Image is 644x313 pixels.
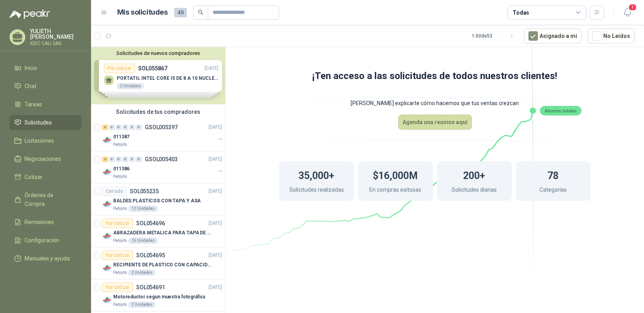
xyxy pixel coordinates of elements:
div: 2 [102,156,108,162]
button: No Leídos [588,28,635,43]
div: Todas [513,8,529,17]
p: 011386 [113,165,129,173]
p: [DATE] [209,156,222,163]
div: 0 [109,124,115,130]
a: Cotizar [9,170,82,185]
h1: 200+ [463,166,485,183]
div: 15 Unidades [128,238,158,244]
button: 1 [620,6,635,20]
a: 2 0 0 0 0 0 GSOL005403[DATE] Company Logo011386Patojito [102,155,224,180]
p: Solicitudes diarias [452,185,497,196]
h1: 78 [547,166,559,183]
p: [DATE] [209,220,222,227]
p: Patojito [113,302,127,308]
p: [DATE] [209,124,222,131]
span: Licitaciones [25,136,54,145]
div: 1 - 50 de 53 [472,30,518,42]
p: Categorías [540,185,567,196]
p: ABRAZADERA METALICA PARA TAPA DE TAMBOR DE PLASTICO DE 50 LT [113,229,212,237]
img: Company Logo [102,231,112,241]
a: Inicio [9,60,82,75]
span: search [198,9,203,15]
div: Cerrado [102,187,127,196]
p: Patojito [113,173,127,180]
p: RECIPIENTE DE PLASTICO CON CAPACIDAD DE 1.8 LT PARA LA EXTRACCIÓN MANUAL DE LIQUIDOS [113,261,212,269]
span: Solicitudes [25,118,52,127]
a: Configuración [9,233,82,248]
span: Tareas [25,100,42,109]
p: YULIETH [PERSON_NAME] [30,28,82,40]
a: Manuales y ayuda [9,251,82,266]
p: Solicitudes realizadas [289,185,344,196]
div: 12 Unidades [128,206,158,212]
img: Company Logo [102,167,112,177]
div: Por cotizar [102,283,133,292]
div: Solicitudes de nuevos compradoresPor cotizarSOL055867[DATE] PORTATIL INTEL CORE I5 DE 8 A 10 NUCL... [91,47,225,104]
a: Licitaciones [9,133,82,148]
div: 0 [116,124,122,130]
span: 49 [174,8,187,17]
a: Por cotizarSOL054691[DATE] Company LogoMotoreductor segun muestra fotográficaPatojito2 Unidades [91,279,225,311]
img: Company Logo [102,135,112,145]
button: Asignado a mi [524,28,581,43]
div: 0 [109,156,115,162]
p: BALDES PLASTICOS CON TAPA Y ASA [113,197,201,205]
p: SOL054691 [136,285,165,290]
span: Configuración [25,236,59,245]
p: SOL054696 [136,221,165,226]
div: 0 [116,156,122,162]
div: 0 [129,124,135,130]
span: Remisiones [25,218,54,226]
span: Negociaciones [25,155,61,163]
h1: $16,000M [373,166,418,183]
a: CerradoSOL055235[DATE] Company LogoBALDES PLASTICOS CON TAPA Y ASAPatojito12 Unidades [91,183,225,215]
p: 011387 [113,133,129,141]
div: Solicitudes de tus compradores [91,104,225,119]
div: 0 [122,156,128,162]
img: Company Logo [102,295,112,305]
img: Logo peakr [9,9,50,19]
h1: 35,000+ [298,166,334,183]
span: Órdenes de Compra [25,191,74,208]
p: [DATE] [209,284,222,291]
p: Patojito [113,270,127,276]
p: GSOL005397 [145,124,178,130]
div: 3 [102,124,108,130]
p: SOL055235 [130,189,159,194]
p: GSOL005403 [145,156,178,162]
div: 2 Unidades [128,302,156,308]
a: Órdenes de Compra [9,188,82,211]
span: Cotizar [25,173,43,181]
p: Patojito [113,238,127,244]
span: Inicio [25,64,37,72]
a: 3 0 0 0 0 0 GSOL005397[DATE] Company Logo011387Patojito [102,123,224,148]
a: Chat [9,79,82,94]
img: Company Logo [102,199,112,209]
img: Company Logo [102,263,112,273]
div: Por cotizar [102,219,133,228]
span: 1 [628,4,637,11]
a: Negociaciones [9,151,82,166]
a: Tareas [9,97,82,112]
span: Chat [25,82,36,91]
span: Manuales y ayuda [25,254,70,263]
h1: Mis solicitudes [117,7,168,18]
p: Motoreductor segun muestra fotográfica [113,293,205,301]
button: Agenda una reunion aquí [398,115,472,130]
p: Patojito [113,206,127,212]
p: IDEC CALI SAS [30,41,82,46]
p: SOL054695 [136,253,165,258]
p: [DATE] [209,252,222,259]
div: 0 [122,124,128,130]
div: 0 [136,124,142,130]
button: Solicitudes de nuevos compradores [94,50,222,56]
div: 0 [129,156,135,162]
div: 0 [136,156,142,162]
p: [DATE] [209,188,222,195]
div: 2 Unidades [128,270,156,276]
a: Solicitudes [9,115,82,130]
p: Patojito [113,141,127,148]
a: Por cotizarSOL054696[DATE] Company LogoABRAZADERA METALICA PARA TAPA DE TAMBOR DE PLASTICO DE 50 ... [91,215,225,247]
a: Por cotizarSOL054695[DATE] Company LogoRECIPIENTE DE PLASTICO CON CAPACIDAD DE 1.8 LT PARA LA EXT... [91,247,225,279]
